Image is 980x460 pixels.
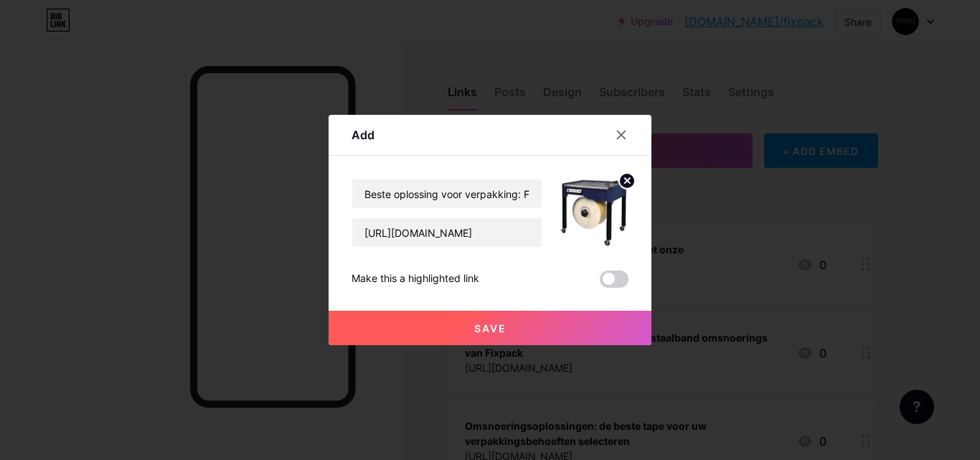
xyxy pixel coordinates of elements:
[474,322,507,334] span: Save
[352,218,542,247] input: URL
[352,271,479,288] div: Make this a highlighted link
[352,126,374,144] div: Add
[560,179,628,248] img: link_thumbnail
[352,179,542,208] input: Title
[329,311,651,345] button: Save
